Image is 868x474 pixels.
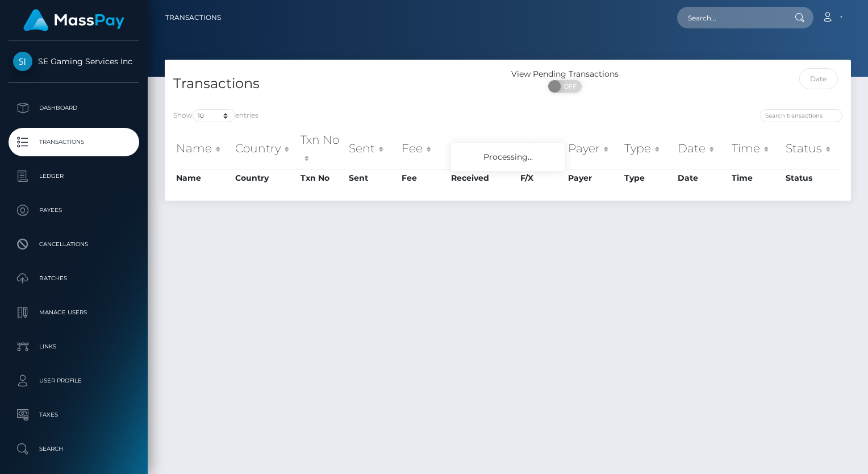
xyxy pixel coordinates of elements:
th: Date [675,128,729,169]
a: User Profile [9,367,139,395]
p: Transactions [13,134,135,151]
a: Transactions [165,6,221,30]
a: Dashboard [9,94,139,122]
a: Batches [9,264,139,293]
th: Status [783,128,842,169]
span: OFF [554,80,583,93]
p: Dashboard [13,99,135,117]
th: Received [448,169,518,187]
th: Payer [565,128,621,169]
th: Status [783,169,842,187]
span: SE Gaming Services Inc [9,56,139,66]
th: Fee [399,169,448,187]
img: MassPay Logo [23,9,124,31]
th: Fee [399,128,448,169]
th: Received [448,128,518,169]
p: Payees [13,202,135,219]
select: Showentries [193,109,235,122]
th: Country [232,128,298,169]
a: Links [9,332,139,361]
th: Time [729,128,783,169]
input: Date filter [799,68,838,89]
th: Payer [565,169,621,187]
h4: Transactions [173,74,499,94]
p: Taxes [13,406,135,423]
th: Name [173,169,232,187]
div: Processing... [451,143,565,171]
th: Txn No [298,169,346,187]
th: F/X [518,169,565,187]
a: Search [9,435,139,463]
p: User Profile [13,372,135,389]
label: Show entries [173,109,258,122]
a: Taxes [9,401,139,429]
p: Links [13,338,135,355]
a: Manage Users [9,298,139,327]
img: SE Gaming Services Inc [13,52,32,71]
th: F/X [518,128,565,169]
p: Batches [13,270,135,287]
th: Name [173,128,232,169]
p: Cancellations [13,236,135,253]
input: Search transactions [760,109,842,122]
th: Type [621,169,675,187]
p: Search [13,440,135,458]
th: Sent [346,169,399,187]
th: Country [232,169,298,187]
div: View Pending Transactions [508,68,622,80]
a: Transactions [9,128,139,156]
p: Ledger [13,168,135,185]
p: Manage Users [13,304,135,321]
th: Date [675,169,729,187]
a: Cancellations [9,230,139,259]
a: Payees [9,196,139,224]
th: Txn No [298,128,346,169]
th: Sent [346,128,399,169]
a: Ledger [9,162,139,190]
input: Search... [677,7,784,28]
th: Time [729,169,783,187]
th: Type [621,128,675,169]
